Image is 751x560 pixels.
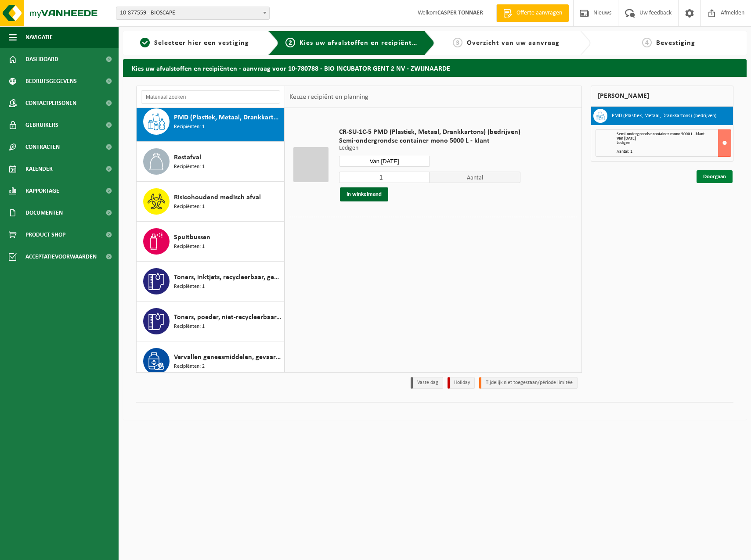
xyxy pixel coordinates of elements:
[137,262,285,302] button: Toners, inktjets, recycleerbaar, gevaarlijk Recipiënten: 1
[25,246,97,268] span: Acceptatievoorwaarden
[174,232,210,243] span: Spuitbussen
[174,123,205,131] span: Recipiënten: 1
[617,132,704,136] span: Semi-ondergrondse container mono 5000 L - klant
[430,172,520,183] span: Aantal
[154,39,249,47] span: Selecteer hier een vestiging
[656,39,695,47] span: Bevestiging
[25,180,59,202] span: Rapportage
[174,312,282,323] span: Toners, poeder, niet-recycleerbaar, niet gevaarlijk
[453,38,462,47] span: 3
[496,4,569,22] a: Offerte aanvragen
[617,150,731,154] div: Aantal: 1
[25,26,53,48] span: Navigatie
[642,38,652,47] span: 4
[697,170,733,183] a: Doorgaan
[25,114,58,136] span: Gebruikers
[127,38,261,48] a: 1Selecteer hier een vestiging
[116,7,269,19] span: 10-877559 - BIOSCAPE
[339,145,520,151] p: Ledigen
[174,243,205,251] span: Recipiënten: 1
[25,70,77,92] span: Bedrijfsgegevens
[123,59,747,76] h2: Kies uw afvalstoffen en recipiënten - aanvraag voor 10-780788 - BIO INCUBATOR GENT 2 NV - ZWIJNAARDE
[340,187,388,201] button: In winkelmand
[141,90,280,104] input: Materiaal zoeken
[612,109,717,123] h3: PMD (Plastiek, Metaal, Drankkartons) (bedrijven)
[137,102,285,142] button: PMD (Plastiek, Metaal, Drankkartons) (bedrijven) Recipiënten: 1
[285,38,295,47] span: 2
[137,302,285,341] button: Toners, poeder, niet-recycleerbaar, niet gevaarlijk Recipiënten: 1
[140,38,150,47] span: 1
[137,341,285,381] button: Vervallen geneesmiddelen, gevaarlijk (huishoudelijk) Recipiënten: 2
[467,39,560,47] span: Overzicht van uw aanvraag
[174,192,261,203] span: Risicohoudend medisch afval
[448,377,475,389] li: Holiday
[437,10,483,16] strong: CASPER TONNAER
[174,323,205,331] span: Recipiënten: 1
[285,86,373,108] div: Keuze recipiënt en planning
[137,142,285,182] button: Restafval Recipiënten: 1
[25,136,60,158] span: Contracten
[174,363,205,371] span: Recipiënten: 2
[479,377,578,389] li: Tijdelijk niet toegestaan/période limitée
[617,141,731,145] div: Ledigen
[339,128,520,136] span: CR-SU-1C-5 PMD (Plastiek, Metaal, Drankkartons) (bedrijven)
[174,112,282,123] span: PMD (Plastiek, Metaal, Drankkartons) (bedrijven)
[174,272,282,283] span: Toners, inktjets, recycleerbaar, gevaarlijk
[411,377,443,389] li: Vaste dag
[25,92,76,114] span: Contactpersonen
[174,152,201,163] span: Restafval
[25,158,53,180] span: Kalender
[339,156,430,167] input: Selecteer datum
[174,203,205,211] span: Recipiënten: 1
[116,7,270,20] span: 10-877559 - BIOSCAPE
[174,283,205,291] span: Recipiënten: 1
[174,352,282,363] span: Vervallen geneesmiddelen, gevaarlijk (huishoudelijk)
[339,136,520,145] span: Semi-ondergrondse container mono 5000 L - klant
[514,9,564,18] span: Offerte aanvragen
[137,182,285,222] button: Risicohoudend medisch afval Recipiënten: 1
[300,39,420,47] span: Kies uw afvalstoffen en recipiënten
[174,163,205,171] span: Recipiënten: 1
[617,136,636,141] strong: Van [DATE]
[25,224,65,246] span: Product Shop
[591,86,733,107] div: [PERSON_NAME]
[25,48,58,70] span: Dashboard
[25,202,63,224] span: Documenten
[137,222,285,262] button: Spuitbussen Recipiënten: 1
